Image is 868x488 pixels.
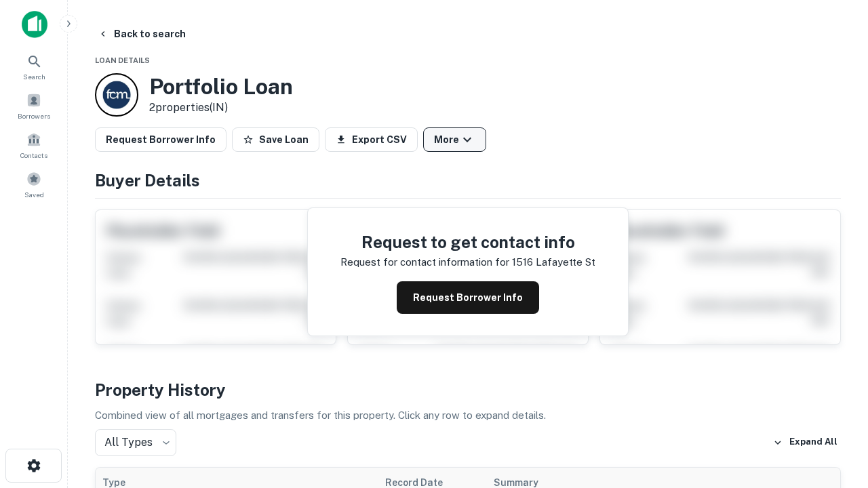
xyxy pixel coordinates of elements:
h4: Buyer Details [95,168,841,192]
span: Borrowers [18,110,50,121]
p: Combined view of all mortgages and transfers for this property. Click any row to expand details. [95,407,841,424]
h3: Portfolio Loan [149,74,293,100]
p: 1516 lafayette st [512,254,595,270]
button: Expand All [770,432,841,453]
span: Search [23,71,45,82]
span: Saved [24,189,44,200]
a: Search [4,48,64,85]
a: Borrowers [4,87,64,124]
span: Contacts [20,150,47,161]
button: More [423,127,486,152]
p: 2 properties (IN) [149,100,293,116]
a: Saved [4,166,64,203]
span: Loan Details [95,56,150,64]
p: Request for contact information for [340,254,509,270]
iframe: Chat Widget [800,336,868,401]
a: Contacts [4,127,64,163]
h4: Property History [95,378,841,402]
button: Save Loan [232,127,319,152]
button: Request Borrower Info [397,281,539,314]
div: All Types [95,429,176,456]
button: Request Borrower Info [95,127,226,152]
button: Back to search [92,22,191,46]
h4: Request to get contact info [340,230,595,254]
img: capitalize-icon.png [22,11,47,38]
button: Export CSV [325,127,418,152]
